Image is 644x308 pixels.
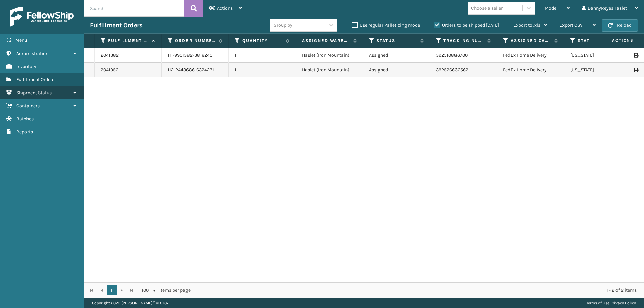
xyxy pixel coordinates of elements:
[162,48,229,63] td: 111-9901382-3816240
[634,53,638,58] i: Print Label
[101,67,118,73] a: 2041956
[142,287,152,294] span: 100
[175,38,216,44] label: Order Number
[162,63,229,77] td: 112-2443686-6324231
[545,5,556,11] span: Mode
[90,21,142,29] h3: Fulfillment Orders
[302,38,350,44] label: Assigned Warehouse
[634,68,638,72] i: Print Label
[242,38,283,44] label: Quantity
[229,48,296,63] td: 1
[16,129,33,135] span: Reports
[586,298,636,308] div: |
[15,37,27,43] span: Menu
[101,52,119,59] a: 2041382
[511,38,551,44] label: Assigned Carrier Service
[443,38,484,44] label: Tracking Number
[107,285,117,295] a: 1
[564,63,631,77] td: [US_STATE]
[108,38,149,44] label: Fulfillment Order Id
[376,38,417,44] label: Status
[497,48,564,63] td: FedEx Home Delivery
[363,48,430,63] td: Assigned
[564,48,631,63] td: [US_STATE]
[591,35,638,46] span: Actions
[296,48,363,63] td: Haslet (Iron Mountain)
[16,90,52,96] span: Shipment Status
[436,67,468,73] a: 392526666562
[274,22,292,29] div: Group by
[16,64,36,69] span: Inventory
[471,5,503,12] div: Choose a seller
[513,22,540,28] span: Export to .xls
[559,22,583,28] span: Export CSV
[10,7,74,27] img: logo
[352,22,420,28] label: Use regular Palletizing mode
[497,63,564,77] td: FedEx Home Delivery
[16,116,34,122] span: Batches
[578,38,618,44] label: State
[363,63,430,77] td: Assigned
[434,22,499,28] label: Orders to be shipped [DATE]
[92,298,169,308] p: Copyright 2023 [PERSON_NAME]™ v 1.0.187
[142,285,191,295] span: items per page
[296,63,363,77] td: Haslet (Iron Mountain)
[16,51,48,56] span: Administration
[610,301,636,305] a: Privacy Policy
[602,19,638,32] button: Reload
[16,77,54,82] span: Fulfillment Orders
[436,52,468,58] a: 392510886700
[586,301,609,305] a: Terms of Use
[217,5,233,11] span: Actions
[229,63,296,77] td: 1
[16,103,40,109] span: Containers
[200,287,637,294] div: 1 - 2 of 2 items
